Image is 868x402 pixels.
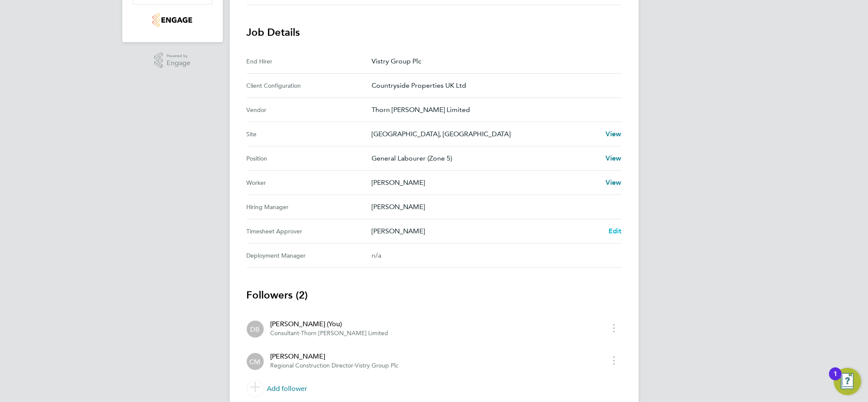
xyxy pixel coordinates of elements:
[247,105,372,115] div: Vendor
[354,362,355,369] span: ·
[153,13,192,27] img: thornbaker-logo-retina.png
[372,153,599,164] p: General Labourer (Zone 5)
[271,351,399,362] div: [PERSON_NAME]
[250,357,261,366] span: CM
[247,288,622,302] h3: Followers (2)
[372,105,615,115] p: Thorn [PERSON_NAME] Limited
[247,26,622,39] h3: Job Details
[372,129,599,139] p: [GEOGRAPHIC_DATA], [GEOGRAPHIC_DATA]
[167,52,190,60] span: Powered by
[372,178,599,188] p: [PERSON_NAME]
[247,129,372,139] div: Site
[608,226,622,236] a: Edit
[606,130,622,138] span: View
[300,330,301,337] span: ·
[301,330,389,337] span: Thorn [PERSON_NAME] Limited
[167,60,190,67] span: Engage
[154,52,190,69] a: Powered byEngage
[247,153,372,164] div: Position
[133,13,213,27] a: Go to home page
[372,202,615,212] p: [PERSON_NAME]
[247,250,372,261] div: Deployment Manager
[372,56,615,66] p: Vistry Group Plc
[834,368,861,395] button: Open Resource Center, 1 new notification
[606,129,622,139] a: View
[606,354,622,367] button: timesheet menu
[372,80,615,91] p: Countryside Properties UK Ltd
[372,226,602,236] p: [PERSON_NAME]
[271,330,300,337] span: Consultant
[247,226,372,236] div: Timesheet Approver
[355,362,399,369] span: Vistry Group Plc
[247,80,372,91] div: Client Configuration
[606,178,622,187] span: View
[247,377,622,401] a: Add follower
[372,250,608,261] div: n/a
[606,153,622,164] a: View
[247,321,264,338] div: Daniel Bassett (You)
[247,353,264,370] div: Calum Madden
[247,56,372,66] div: End Hirer
[247,178,372,188] div: Worker
[251,324,260,334] span: DB
[271,362,354,369] span: Regional Construction Director
[606,322,622,335] button: timesheet menu
[608,227,622,235] span: Edit
[833,374,837,385] div: 1
[606,178,622,188] a: View
[247,202,372,212] div: Hiring Manager
[606,154,622,162] span: View
[271,319,389,329] div: [PERSON_NAME] (You)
